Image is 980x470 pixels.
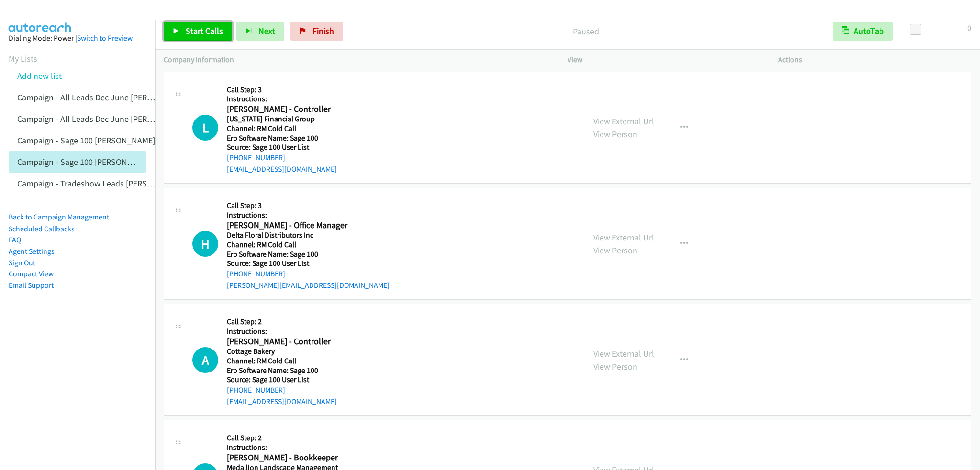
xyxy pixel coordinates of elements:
a: Campaign - All Leads Dec June [PERSON_NAME] Cloned [17,113,219,124]
a: My Lists [9,53,37,64]
a: Sign Out [9,258,35,267]
h5: Instructions: [227,443,442,452]
h5: Instructions: [227,210,390,220]
div: The call is yet to be attempted [192,347,218,373]
a: Finish [290,22,343,41]
div: The call is yet to be attempted [192,115,218,141]
h2: [PERSON_NAME] - Office Manager [227,220,362,231]
a: Start Calls [164,22,232,41]
div: The call is yet to be attempted [192,231,218,257]
a: View Person [593,361,637,372]
h2: [PERSON_NAME] - Controller [227,104,362,115]
a: Campaign - Tradeshow Leads [PERSON_NAME] Cloned [17,178,214,189]
h5: Delta Floral Distributors Inc [227,230,390,240]
h1: A [192,347,218,373]
button: AutoTab [833,22,893,41]
h5: Instructions: [227,94,362,104]
a: [PHONE_NUMBER] [227,269,285,278]
h1: H [192,231,218,257]
a: Campaign - Sage 100 [PERSON_NAME] [17,135,155,146]
h5: Erp Software Name: Sage 100 [227,250,390,259]
h2: [PERSON_NAME] - Controller [227,336,362,347]
a: View External Url [593,232,654,243]
h5: Erp Software Name: Sage 100 [227,133,362,143]
h5: Call Step: 2 [227,433,442,443]
h5: Call Step: 3 [227,85,362,95]
h5: Channel: RM Cold Call [227,356,362,366]
a: View External Url [593,116,654,127]
span: Next [258,25,275,36]
div: Delay between calls (in seconds) [914,26,958,33]
a: Switch to Preview [77,33,133,43]
a: Email Support [9,281,54,290]
a: [EMAIL_ADDRESS][DOMAIN_NAME] [227,397,337,406]
h5: Instructions: [227,327,362,336]
div: Dialing Mode: Power | [9,33,146,44]
a: [EMAIL_ADDRESS][DOMAIN_NAME] [227,164,337,174]
p: Company Information [164,54,550,66]
h5: Source: Sage 100 User List [227,142,362,152]
div: 0 [967,22,971,34]
a: [PHONE_NUMBER] [227,153,285,162]
a: FAQ [9,235,21,244]
a: Campaign - Sage 100 [PERSON_NAME] Cloned [17,156,183,167]
h5: Call Step: 3 [227,201,390,210]
a: [PERSON_NAME][EMAIL_ADDRESS][DOMAIN_NAME] [227,281,390,290]
a: Add new list [17,70,62,81]
h5: Channel: RM Cold Call [227,124,362,133]
h5: Cottage Bakery [227,347,362,356]
h5: [US_STATE] Financial Group [227,114,362,124]
p: Actions [778,54,971,66]
p: View [568,54,761,66]
h5: Source: Sage 100 User List [227,259,390,268]
h5: Call Step: 2 [227,317,362,327]
h5: Erp Software Name: Sage 100 [227,366,362,375]
button: Next [236,22,284,41]
a: Campaign - All Leads Dec June [PERSON_NAME] [17,92,191,103]
a: Agent Settings [9,247,55,256]
span: Finish [312,25,334,36]
span: Start Calls [186,25,223,36]
p: Paused [356,25,815,38]
a: View External Url [593,348,654,359]
a: Scheduled Callbacks [9,224,75,233]
a: [PHONE_NUMBER] [227,385,285,394]
h1: L [192,115,218,141]
h5: Channel: RM Cold Call [227,240,390,250]
a: View Person [593,245,637,256]
a: Back to Campaign Management [9,212,109,221]
h2: [PERSON_NAME] - Bookkeeper [227,452,362,463]
a: View Person [593,129,637,140]
h5: Source: Sage 100 User List [227,375,362,384]
a: Compact View [9,269,54,278]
